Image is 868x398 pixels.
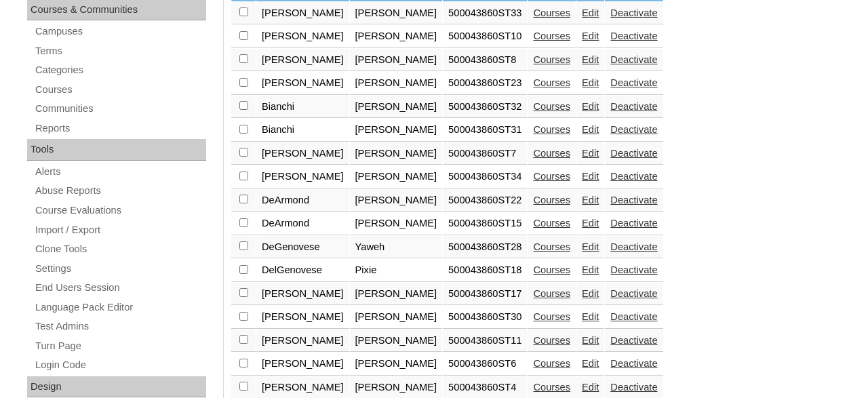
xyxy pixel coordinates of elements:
a: Edit [582,288,599,299]
td: Pixie [350,259,443,282]
a: Deactivate [610,241,657,252]
a: Deactivate [610,382,657,393]
td: 500043860ST6 [443,353,527,376]
td: 500043860ST30 [443,306,527,329]
a: Deactivate [610,54,657,65]
td: 500043860ST8 [443,49,527,72]
td: [PERSON_NAME] [256,2,349,25]
a: Edit [582,241,599,252]
a: Courses [533,241,570,252]
td: [PERSON_NAME] [350,189,443,212]
td: [PERSON_NAME] [350,306,443,329]
a: Edit [582,148,599,159]
td: 500043860ST7 [443,142,527,165]
td: [PERSON_NAME] [256,283,349,306]
a: Course Evaluations [34,202,206,219]
a: Alerts [34,163,206,180]
td: [PERSON_NAME] [256,142,349,165]
a: Deactivate [610,77,657,88]
div: Tools [27,139,206,161]
div: Design [27,376,206,398]
a: End Users Session [34,279,206,296]
a: Courses [533,382,570,393]
a: Deactivate [610,358,657,369]
a: Courses [533,288,570,299]
a: Deactivate [610,195,657,205]
a: Courses [533,31,570,41]
td: 500043860ST23 [443,72,527,95]
td: [PERSON_NAME] [350,119,443,142]
a: Edit [582,358,599,369]
a: Edit [582,31,599,41]
td: [PERSON_NAME] [350,165,443,188]
td: Yaweh [350,236,443,259]
a: Deactivate [610,218,657,228]
a: Deactivate [610,311,657,322]
td: [PERSON_NAME] [256,165,349,188]
td: [PERSON_NAME] [350,353,443,376]
td: 500043860ST17 [443,283,527,306]
td: 500043860ST32 [443,96,527,119]
a: Clone Tools [34,241,206,258]
td: 500043860ST11 [443,330,527,353]
td: 500043860ST31 [443,119,527,142]
a: Courses [533,218,570,228]
td: [PERSON_NAME] [256,306,349,329]
a: Communities [34,100,206,117]
td: [PERSON_NAME] [350,283,443,306]
a: Courses [533,171,570,182]
a: Edit [582,311,599,322]
td: 500043860ST28 [443,236,527,259]
td: [PERSON_NAME] [256,25,349,48]
a: Courses [533,195,570,205]
a: Courses [533,358,570,369]
td: 500043860ST18 [443,259,527,282]
a: Deactivate [610,288,657,299]
td: DeArmond [256,189,349,212]
td: 500043860ST22 [443,189,527,212]
a: Deactivate [610,7,657,18]
a: Courses [533,77,570,88]
a: Edit [582,195,599,205]
a: Edit [582,54,599,65]
a: Courses [533,148,570,159]
a: Edit [582,101,599,112]
a: Language Pack Editor [34,299,206,316]
td: [PERSON_NAME] [256,330,349,353]
a: Turn Page [34,338,206,355]
a: Deactivate [610,264,657,275]
a: Deactivate [610,31,657,41]
a: Courses [533,264,570,275]
a: Edit [582,77,599,88]
a: Abuse Reports [34,182,206,199]
td: [PERSON_NAME] [350,2,443,25]
a: Edit [582,335,599,346]
a: Deactivate [610,171,657,182]
td: [PERSON_NAME] [350,212,443,235]
td: DeGenovese [256,236,349,259]
a: Courses [533,101,570,112]
a: Settings [34,260,206,277]
a: Terms [34,43,206,60]
td: DelGenovese [256,259,349,282]
td: [PERSON_NAME] [350,96,443,119]
td: [PERSON_NAME] [350,49,443,72]
a: Categories [34,62,206,79]
a: Courses [533,335,570,346]
td: [PERSON_NAME] [350,330,443,353]
a: Edit [582,382,599,393]
a: Deactivate [610,148,657,159]
a: Test Admins [34,318,206,335]
a: Edit [582,218,599,228]
a: Import / Export [34,222,206,239]
a: Reports [34,120,206,137]
a: Edit [582,124,599,135]
a: Deactivate [610,335,657,346]
a: Deactivate [610,101,657,112]
td: DeArmond [256,212,349,235]
td: [PERSON_NAME] [350,72,443,95]
a: Login Code [34,357,206,374]
a: Deactivate [610,124,657,135]
td: [PERSON_NAME] [256,353,349,376]
a: Courses [533,124,570,135]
